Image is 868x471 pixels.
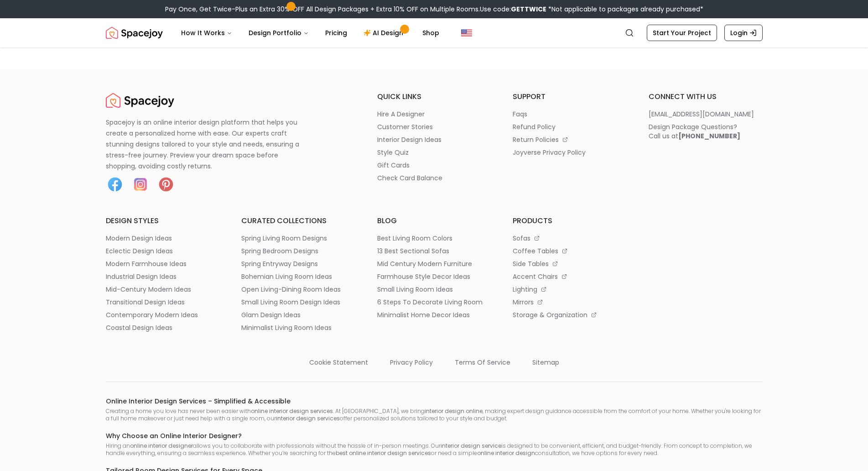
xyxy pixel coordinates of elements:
p: terms of service [455,358,510,367]
h6: connect with us [649,91,763,102]
p: joyverse privacy policy [513,148,586,157]
a: mid century modern furniture [377,259,491,268]
a: AI Design [356,24,413,42]
a: cookie statement [309,354,368,367]
b: GETTWICE [511,5,546,14]
nav: Global [106,18,763,47]
p: Hiring an allows you to collaborate with professionals without the hassle of in-person meetings. ... [106,442,763,457]
a: Shop [415,24,447,42]
p: style quiz [377,148,409,157]
a: coffee tables [513,246,627,256]
p: mid-century modern ideas [106,285,191,294]
a: small living room ideas [377,285,491,294]
img: Spacejoy Logo [106,24,163,42]
a: lighting [513,285,627,294]
strong: interior design service [441,442,501,450]
nav: Main [174,24,447,42]
a: style quiz [377,148,491,157]
a: return policies [513,135,627,144]
p: hire a designer [377,110,425,119]
p: minimalist home decor ideas [377,310,470,319]
strong: best online interior design services [336,449,431,457]
p: gift cards [377,161,410,170]
p: 6 steps to decorate living room [377,298,483,307]
a: check card balance [377,173,491,183]
p: Spacejoy is an online interior design platform that helps you create a personalized home with eas... [106,117,310,172]
p: sitemap [532,358,559,367]
p: small living room ideas [377,285,453,294]
h6: curated collections [241,215,355,226]
button: How It Works [174,24,239,42]
p: minimalist living room ideas [241,323,332,332]
a: accent chairs [513,272,627,281]
a: mid-century modern ideas [106,285,220,294]
a: Pricing [318,24,354,42]
a: Facebook icon [106,175,124,194]
a: sofas [513,234,627,243]
a: spring living room designs [241,234,355,243]
a: faqs [513,110,627,119]
a: Spacejoy [106,91,174,110]
p: industrial design ideas [106,272,177,281]
a: contemporary modern ideas [106,310,220,319]
p: spring bedroom designs [241,246,318,256]
strong: online interior design services [251,407,333,415]
a: storage & organization [513,310,627,319]
div: Design Package Questions? Call us at [649,122,740,141]
strong: online interior designer [130,442,193,450]
h6: quick links [377,91,491,102]
a: customer stories [377,122,491,131]
a: gift cards [377,161,491,170]
a: open living-dining room ideas [241,285,355,294]
a: Spacejoy [106,24,163,42]
p: farmhouse style decor ideas [377,272,470,281]
strong: online interior design [477,449,535,457]
a: minimalist living room ideas [241,323,355,332]
p: spring living room designs [241,234,327,243]
img: Spacejoy Logo [106,91,174,110]
p: privacy policy [390,358,433,367]
img: Instagram icon [131,175,150,194]
p: small living room design ideas [241,298,340,307]
a: interior design ideas [377,135,491,144]
a: spring entryway designs [241,259,355,268]
p: spring entryway designs [241,259,318,268]
h6: Why Choose an Online Interior Designer? [106,431,763,440]
p: glam design ideas [241,310,301,319]
button: Design Portfolio [241,24,316,42]
p: lighting [513,285,537,294]
h6: blog [377,215,491,226]
p: transitional design ideas [106,298,185,307]
h6: products [513,215,627,226]
a: Login [724,25,763,41]
strong: interior design services [276,414,340,422]
a: [EMAIL_ADDRESS][DOMAIN_NAME] [649,110,763,119]
a: best living room colors [377,234,491,243]
p: mid century modern furniture [377,259,472,268]
a: Design Package Questions?Call us at[PHONE_NUMBER] [649,122,763,141]
a: hire a designer [377,110,491,119]
p: side tables [513,259,549,268]
a: terms of service [455,354,510,367]
img: Pinterest icon [157,175,175,194]
a: modern farmhouse ideas [106,259,220,268]
p: [EMAIL_ADDRESS][DOMAIN_NAME] [649,110,754,119]
a: joyverse privacy policy [513,148,627,157]
p: mirrors [513,298,534,307]
p: coastal design ideas [106,323,172,332]
a: farmhouse style decor ideas [377,272,491,281]
p: storage & organization [513,310,587,319]
p: interior design ideas [377,135,442,144]
a: industrial design ideas [106,272,220,281]
p: customer stories [377,122,433,131]
a: mirrors [513,298,627,307]
span: *Not applicable to packages already purchased* [546,5,703,14]
p: accent chairs [513,272,558,281]
a: small living room design ideas [241,298,355,307]
p: best living room colors [377,234,452,243]
a: transitional design ideas [106,298,220,307]
p: Creating a home you love has never been easier with . At [GEOGRAPHIC_DATA], we bring , making exp... [106,408,763,422]
p: cookie statement [309,358,368,367]
p: faqs [513,110,527,119]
